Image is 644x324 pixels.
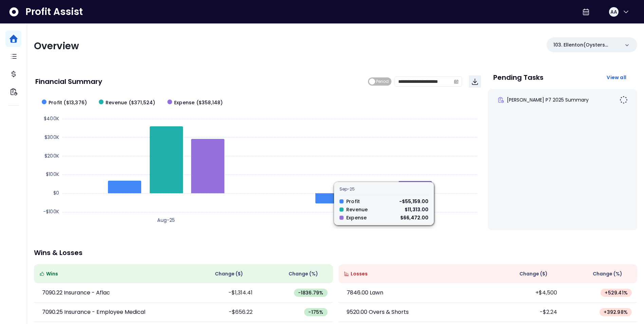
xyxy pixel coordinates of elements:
span: Losses [351,270,368,277]
p: Financial Summary [35,78,102,85]
td: -$656.22 [183,303,258,322]
text: $400K [44,115,59,122]
span: Change ( $ ) [519,270,548,277]
td: -$2.24 [488,303,563,322]
p: 7090.25 Insurance - Employee Medical [42,308,145,316]
td: -$1,314.41 [183,283,258,303]
p: Pending Tasks [493,74,544,81]
p: 7846.00 Lawn [347,289,383,297]
text: Aug-25 [157,217,175,223]
img: Not yet Started [620,96,628,104]
span: AA [610,8,617,15]
text: $200K [44,152,59,159]
span: View all [607,74,626,81]
span: + 392.98 % [604,309,628,316]
p: 7090.22 Insurance - Aflac [42,289,110,297]
button: View all [601,71,632,84]
span: Wins [46,270,58,277]
span: -1836.79 % [298,289,324,296]
p: Wins & Losses [34,249,637,256]
button: Download [469,75,481,88]
span: -175 % [308,309,323,316]
svg: calendar [454,79,459,84]
p: 9520.00 Overs & Shorts [347,308,409,316]
span: Overview [34,39,79,53]
span: Expense ($358,148) [174,99,223,106]
span: Profit ($13,376) [49,99,87,106]
span: Period [376,77,389,86]
span: Profit Assist [25,6,83,18]
span: + 529.41 % [605,289,628,296]
td: +$4,500 [488,283,563,303]
text: -$100K [43,208,59,215]
text: $300K [44,134,59,141]
text: $100K [46,171,59,178]
span: Change (%) [593,270,622,277]
span: Revenue ($371,524) [106,99,155,106]
p: 103. Ellenton(Oysters Rock) [553,41,620,49]
text: Sep-25 [365,217,382,223]
span: Change (%) [289,270,318,277]
span: [PERSON_NAME] P7 2025 Summary [507,96,589,103]
span: Change ( $ ) [215,270,243,277]
text: $0 [53,190,59,196]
